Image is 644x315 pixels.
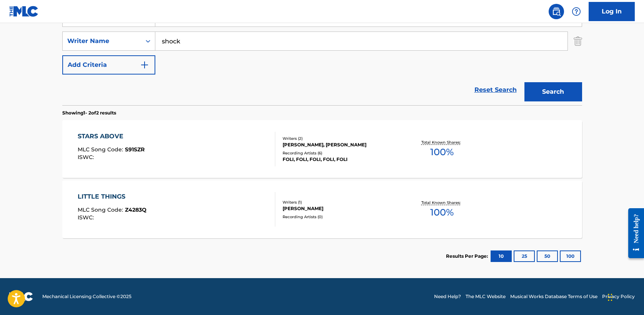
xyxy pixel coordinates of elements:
a: Log In [589,2,635,21]
span: S91SZR [125,146,145,153]
div: Writers ( 1 ) [283,199,399,205]
iframe: Resource Center [622,202,644,264]
form: Search Form [62,8,582,105]
button: Add Criteria [62,55,155,75]
span: Z4283Q [125,206,146,213]
a: Musical Works Database Terms of Use [510,293,597,300]
button: 25 [514,250,535,262]
span: Mechanical Licensing Collective © 2025 [42,293,131,300]
iframe: Chat Widget [606,278,644,315]
img: search [552,7,561,16]
span: ISWC : [78,154,96,161]
img: MLC Logo [9,6,39,17]
div: LITTLE THINGS [78,192,146,201]
div: [PERSON_NAME], [PERSON_NAME] [283,141,399,148]
div: STARS ABOVE [78,132,145,141]
span: MLC Song Code : [78,206,125,213]
div: Writers ( 2 ) [283,136,399,141]
button: 50 [537,250,558,262]
div: Drag [608,286,612,309]
div: Recording Artists ( 6 ) [283,150,399,156]
p: Total Known Shares: [421,139,463,145]
img: logo [9,292,33,301]
a: STARS ABOVEMLC Song Code:S91SZRISWC:Writers (2)[PERSON_NAME], [PERSON_NAME]Recording Artists (6)F... [62,120,582,178]
span: ISWC : [78,214,96,221]
div: FOLI, FOLI, FOLI, FOLI, FOLI [283,156,399,163]
span: 100 % [430,145,454,159]
img: Delete Criterion [574,31,582,51]
button: Search [524,82,582,101]
button: 100 [560,250,581,262]
span: MLC Song Code : [78,146,125,153]
div: [PERSON_NAME] [283,205,399,212]
p: Results Per Page: [446,253,490,260]
span: 100 % [430,206,454,219]
a: LITTLE THINGSMLC Song Code:Z4283QISWC:Writers (1)[PERSON_NAME]Recording Artists (0)Total Known Sh... [62,181,582,238]
p: Showing 1 - 2 of 2 results [62,109,116,116]
div: Help [569,4,584,19]
a: Need Help? [434,293,461,300]
a: Reset Search [471,81,521,98]
a: Privacy Policy [602,293,635,300]
button: 10 [491,250,512,262]
div: Recording Artists ( 0 ) [283,214,399,220]
div: Writer Name [67,36,136,46]
a: The MLC Website [466,293,506,300]
img: 9d2ae6d4665cec9f34b9.svg [140,60,149,70]
a: Public Search [549,4,564,19]
img: help [572,7,581,16]
p: Total Known Shares: [421,200,463,206]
